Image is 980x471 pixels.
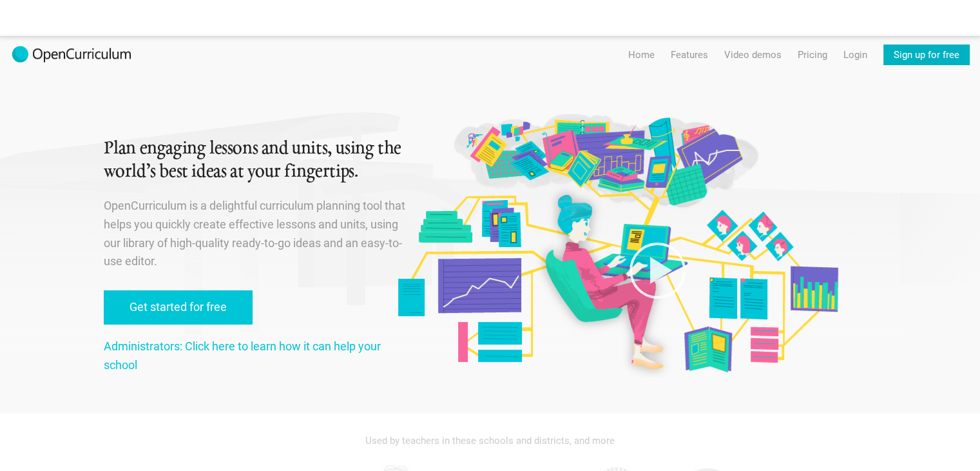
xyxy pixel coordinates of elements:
[104,137,408,184] h1: Plan engaging lessons and units, using the world’s best ideas at your fingertips.
[104,290,253,325] a: Get started for free
[671,45,708,65] a: Features
[10,45,133,65] img: 2017-logo-m.png
[393,112,841,377] img: Original illustration by Malisa Suchanya, Oakland, CA (malisasuchanya.com)
[724,45,782,65] a: Video demos
[798,45,827,65] a: Pricing
[104,339,381,372] a: Administrators: Click here to learn how it can help your school
[104,197,408,271] p: OpenCurriculum is a delightful curriculum planning tool that helps you quickly create effective l...
[843,45,867,65] a: Login
[883,45,970,65] a: Sign up for free
[628,45,655,65] a: Home
[104,426,877,455] div: Used by teachers in these schools and districts, and more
